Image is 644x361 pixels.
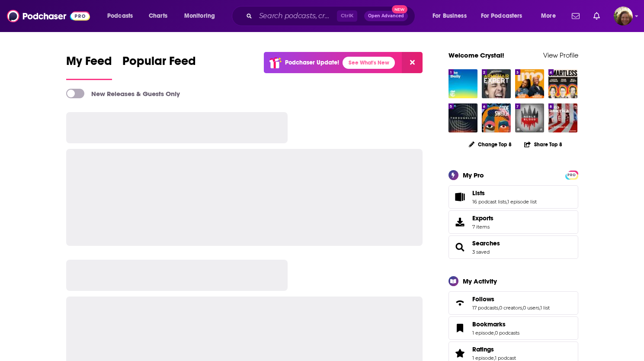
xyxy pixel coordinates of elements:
a: Follows [472,295,550,303]
a: 3 saved [472,249,490,255]
a: Exports [449,210,578,234]
span: , [494,355,495,361]
img: The Daily [449,69,477,98]
span: , [494,330,495,336]
span: More [541,10,556,22]
div: Search podcasts, credits, & more... [240,6,423,26]
img: Noble Blood [515,103,544,132]
img: SmartLess [548,69,577,98]
a: 0 podcasts [495,330,519,336]
img: User Profile [614,6,633,26]
span: My Feed [66,54,112,74]
a: PRO [567,171,577,177]
span: Logged in as cborde [614,6,633,26]
span: Lists [449,185,578,209]
img: Podchaser - Follow, Share and Rate Podcasts [7,8,90,24]
a: Follows [452,297,469,309]
span: Open Advanced [368,14,404,18]
span: Bookmarks [449,316,578,340]
a: Ratings [472,345,516,353]
a: 1 list [540,305,550,311]
button: open menu [426,9,477,23]
a: 1 episode [472,355,494,361]
input: Search podcasts, credits, & more... [256,9,337,23]
a: Lists [472,189,537,197]
button: Show profile menu [614,6,633,26]
span: For Podcasters [481,10,522,22]
p: Podchaser Update! [285,59,339,66]
span: , [506,199,507,205]
a: 1 episode [472,330,494,336]
img: Code Switch [482,103,511,132]
span: Podcasts [107,10,133,22]
button: Change Top 8 [464,139,517,150]
div: My Activity [463,277,497,285]
span: , [522,305,523,311]
span: For Business [433,10,467,22]
button: open menu [178,9,226,23]
span: Monitoring [184,10,215,22]
span: Bookmarks [472,320,506,328]
span: Searches [449,235,578,259]
span: Exports [472,214,493,222]
img: Armchair Expert with Dax Shepard [482,69,511,98]
button: Share Top 8 [524,136,563,153]
a: Bookmarks [472,320,519,328]
a: 0 creators [499,305,522,311]
a: Lists [452,191,469,203]
a: Welcome Crystal! [449,51,504,59]
a: 17 podcasts [472,305,498,311]
a: 16 podcast lists [472,199,506,205]
a: Popular Feed [122,54,196,80]
a: View Profile [543,51,578,59]
a: New Releases & Guests Only [66,89,180,98]
a: Ratings [452,347,469,359]
a: 1 episode list [507,199,537,205]
span: Follows [472,295,494,303]
a: 1 podcast [495,355,516,361]
a: Bookmarks [452,322,469,334]
a: Show notifications dropdown [568,9,583,23]
img: Throughline [449,103,477,132]
a: See What's New [343,57,395,69]
img: IMO with Michelle Obama and Craig Robinson [515,69,544,98]
button: open menu [535,9,567,23]
div: My Pro [463,171,484,179]
span: 7 items [472,224,493,230]
span: New [392,5,407,13]
a: Searches [472,239,500,247]
a: 0 users [523,305,539,311]
button: open menu [475,9,535,23]
a: Show notifications dropdown [590,9,603,23]
span: Follows [449,291,578,315]
span: Charts [149,10,167,22]
button: open menu [101,9,144,23]
button: Open AdvancedNew [364,11,408,21]
span: Ctrl K [337,10,357,22]
span: Exports [452,216,469,228]
span: , [498,305,499,311]
a: My Feed [66,54,112,80]
span: Lists [472,189,485,197]
a: Charts [143,9,173,23]
span: Ratings [472,345,494,353]
span: Popular Feed [122,54,196,74]
span: PRO [567,172,577,178]
a: Searches [452,241,469,253]
span: , [539,305,540,311]
img: Into America [548,103,577,132]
